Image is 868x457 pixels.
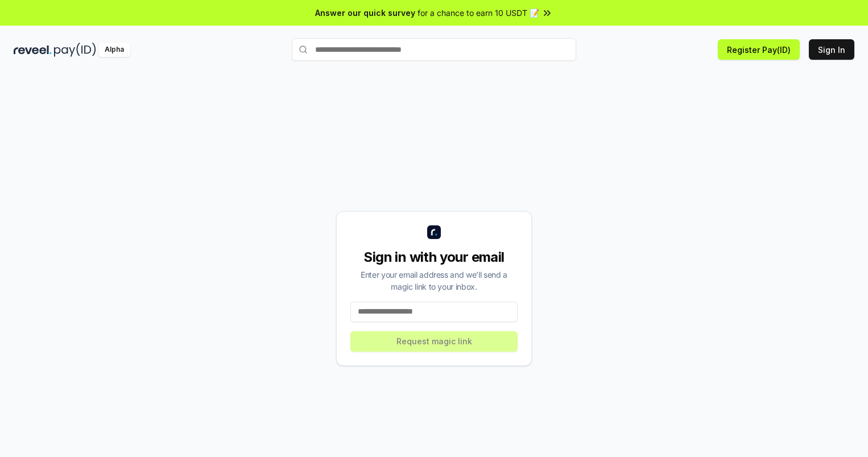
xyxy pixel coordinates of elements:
span: for a chance to earn 10 USDT 📝 [418,7,539,19]
button: Sign In [809,39,854,60]
span: Answer our quick survey [315,7,415,19]
div: Sign in with your email [350,248,518,266]
img: logo_small [427,225,441,239]
div: Alpha [98,43,130,57]
div: Enter your email address and we’ll send a magic link to your inbox. [350,269,518,293]
img: pay_id [54,43,96,57]
button: Register Pay(ID) [718,39,800,60]
img: reveel_dark [14,43,52,57]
